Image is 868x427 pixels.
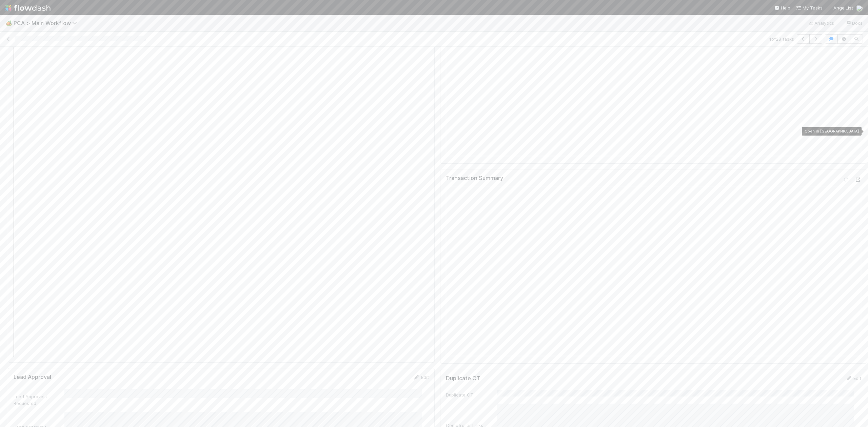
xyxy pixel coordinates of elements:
div: Lead Approvals Requested [14,393,64,407]
h5: Lead Approval [14,374,51,381]
a: Analytics [808,19,834,27]
span: AngelList [833,5,853,11]
span: 🏕️ [5,20,12,26]
div: Duplicate CT [446,391,497,398]
span: 4 of 28 tasks [769,36,794,42]
a: Docs [845,19,863,27]
span: PCA > Main Workflow [14,20,80,26]
h5: Transaction Summary [446,175,503,182]
span: My Tasks [796,5,823,11]
div: Help [774,4,790,11]
a: Edit [845,375,861,381]
img: logo-inverted-e16ddd16eac7371096b0.svg [5,2,51,14]
a: My Tasks [796,4,823,11]
a: Edit [413,374,429,380]
img: avatar_d7f67417-030a-43ce-a3ce-a315a3ccfd08.png [856,5,863,12]
h5: Duplicate CT [446,375,480,382]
